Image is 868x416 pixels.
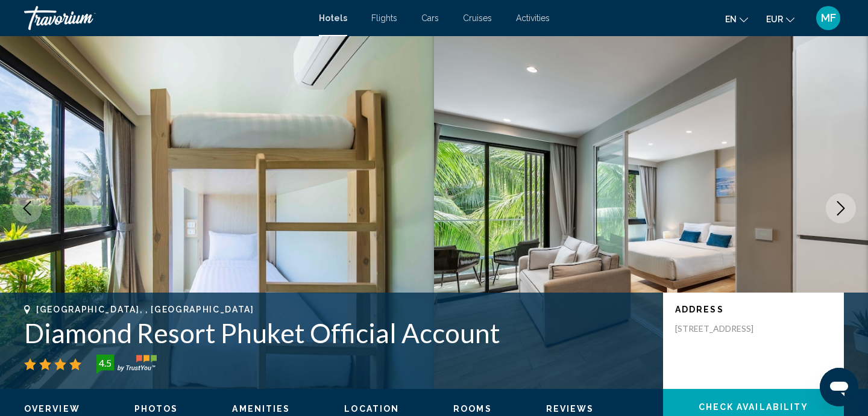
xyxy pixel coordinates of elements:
button: Change currency [766,10,794,28]
span: Rooms [453,404,492,414]
a: Activities [516,13,550,23]
span: EUR [766,14,783,24]
span: en [725,14,737,24]
span: Overview [24,404,80,414]
a: Cars [421,13,439,23]
a: Travorium [24,6,307,30]
button: Next image [826,193,856,223]
button: Amenities [232,403,290,414]
span: Reviews [546,404,594,414]
button: Rooms [453,403,492,414]
span: MF [821,12,836,24]
button: Change language [725,10,748,28]
button: Previous image [12,193,42,223]
a: Flights [371,13,397,23]
button: Reviews [546,403,594,414]
p: Address [675,305,832,314]
a: Hotels [319,13,347,23]
span: Location [344,404,399,414]
h1: Diamond Resort Phuket Official Account [24,317,651,349]
a: Cruises [463,13,492,23]
p: [STREET_ADDRESS] [675,323,772,334]
button: Overview [24,403,80,414]
iframe: Bouton de lancement de la fenêtre de messagerie [820,368,858,406]
span: Amenities [232,404,290,414]
div: 4.5 [93,356,117,370]
span: Check Availability [699,403,809,412]
span: Photos [134,404,178,414]
button: Location [344,403,399,414]
span: [GEOGRAPHIC_DATA], , [GEOGRAPHIC_DATA] [36,305,254,314]
button: Photos [134,403,178,414]
img: trustyou-badge-hor.svg [96,355,157,374]
button: User Menu [813,5,844,31]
